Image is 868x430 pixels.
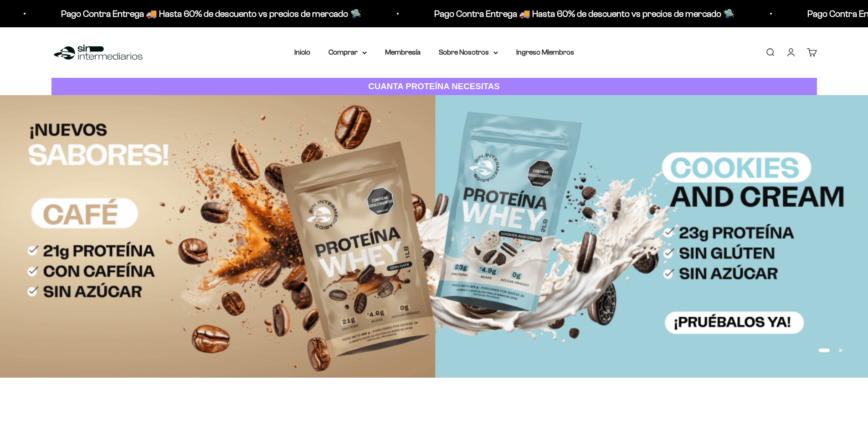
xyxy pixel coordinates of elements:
[294,48,310,56] a: Inicio
[439,46,498,58] summary: Sobre Nosotros
[395,6,696,21] p: Pago Contra Entrega 🚚 Hasta 60% de descuento vs precios de mercado 🛸
[51,78,817,96] a: CUANTA PROTEÍNA NECESITAS
[368,81,500,91] strong: CUANTA PROTEÍNA NECESITAS
[385,48,421,56] a: Membresía
[22,6,323,21] p: Pago Contra Entrega 🚚 Hasta 60% de descuento vs precios de mercado 🛸
[516,48,574,56] a: Ingreso Miembros
[329,46,367,58] summary: Comprar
